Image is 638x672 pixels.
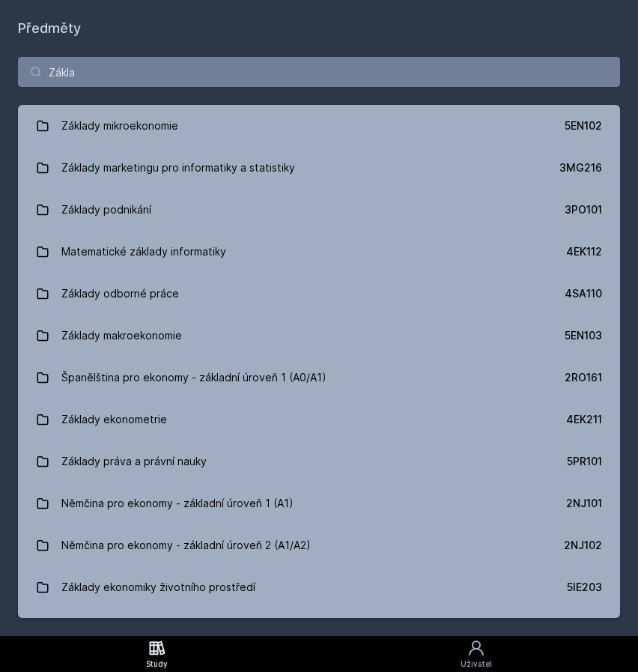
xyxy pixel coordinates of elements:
a: Základy ekonomiky životního prostředí 5IE203 [18,566,620,608]
div: 5PR101 [567,454,602,469]
div: Základy ekonometrie [61,405,167,435]
div: 5EN103 [565,328,602,343]
div: 4EK112 [566,244,602,259]
a: Základy podnikání 3PO101 [18,189,620,231]
h1: Předměty [18,18,620,39]
div: 4SA110 [565,286,602,301]
a: Základy práva a právní nauky 5PR101 [18,441,620,482]
div: 2NJ102 [564,538,602,553]
a: Němčina pro ekonomy - základní úroveň 1 (A1) 2NJ101 [18,482,620,524]
div: Základy mikroekonomie [61,111,178,141]
div: 2NJ101 [566,496,602,511]
div: Základy marketingu pro informatiky a statistiky [61,153,295,183]
div: 2RO161 [565,370,602,385]
a: Němčina pro ekonomy - základní úroveň 2 (A1/A2) 2NJ102 [18,524,620,566]
div: Uživatel [461,659,492,670]
a: Základy odborné práce 4SA110 [18,273,620,315]
div: 4EK211 [566,412,602,427]
a: Základy makroekonomie 5EN103 [18,315,620,357]
a: Matematické základy informatiky 4EK112 [18,231,620,273]
div: Study [146,659,168,670]
div: Španělština pro ekonomy - základní úroveň 1 (A0/A1) [61,363,326,393]
a: Základy ekonometrie 4EK211 [18,399,620,441]
div: Základy podnikání [61,195,151,225]
div: Základy makroekonomie [61,321,182,351]
a: Španělština pro ekonomy - základní úroveň 1 (A0/A1) 2RO161 [18,357,620,399]
div: Základy práva a právní nauky [61,447,207,476]
div: Základy odborné práce [61,279,179,309]
a: Španělština pro ekonomy - základní úroveň 2 (A1) 2RO162 [18,608,620,650]
div: 5EN102 [565,118,602,133]
div: 3PO101 [565,202,602,217]
div: 5IE203 [567,580,602,595]
div: Němčina pro ekonomy - základní úroveň 1 (A1) [61,488,294,518]
input: Název nebo ident předmětu… [18,57,620,87]
a: Základy mikroekonomie 5EN102 [18,105,620,147]
div: Základy ekonomiky životního prostředí [61,572,255,602]
div: Matematické základy informatiky [61,237,226,267]
a: Základy marketingu pro informatiky a statistiky 3MG216 [18,147,620,189]
div: Němčina pro ekonomy - základní úroveň 2 (A1/A2) [61,530,311,560]
div: 3MG216 [559,160,602,175]
div: Španělština pro ekonomy - základní úroveň 2 (A1) [61,614,310,644]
